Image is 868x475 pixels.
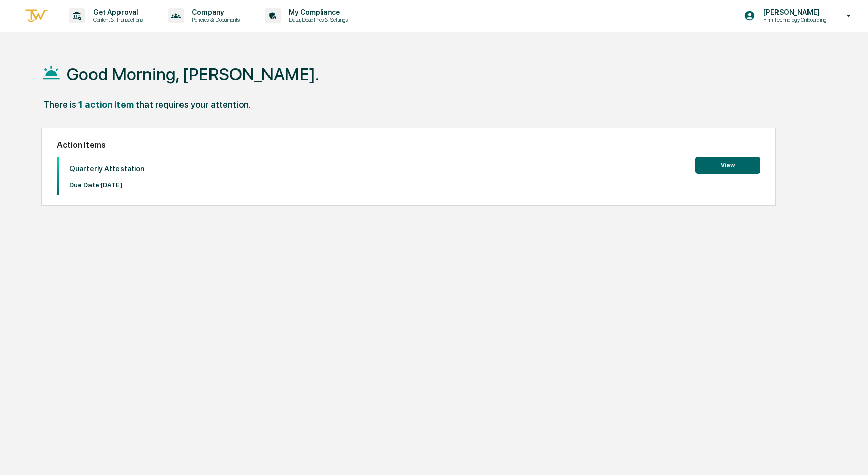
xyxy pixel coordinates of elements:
[755,8,832,16] p: [PERSON_NAME]
[24,8,49,24] img: logo
[695,157,760,174] button: View
[136,99,251,110] div: that requires your attention.
[281,8,353,16] p: My Compliance
[78,99,134,110] div: 1 action item
[85,16,148,23] p: Content & Transactions
[43,99,76,110] div: There is
[695,160,760,169] a: View
[85,8,148,16] p: Get Approval
[184,16,245,23] p: Policies & Documents
[69,181,144,189] p: Due Date: [DATE]
[281,16,353,23] p: Data, Deadlines & Settings
[57,140,760,150] h2: Action Items
[67,64,319,84] h1: Good Morning, [PERSON_NAME].
[184,8,245,16] p: Company
[755,16,832,23] p: Firm Technology Onboarding
[69,164,144,173] p: Quarterly Attestation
